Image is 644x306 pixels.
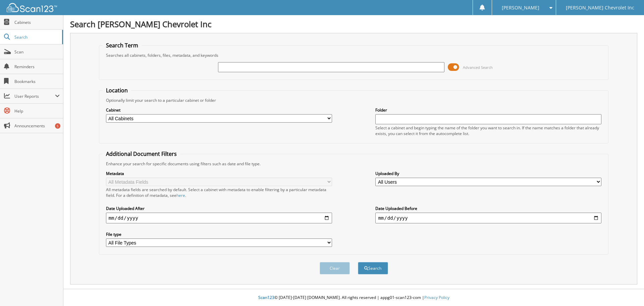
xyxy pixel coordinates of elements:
div: 5 [55,123,60,129]
input: end [375,213,601,223]
h1: Search [PERSON_NAME] Chevrolet Inc [70,18,637,30]
label: Cabinet [106,107,332,113]
div: All metadata fields are searched by default. Select a cabinet with metadata to enable filtering b... [106,187,332,198]
span: [PERSON_NAME] [502,6,539,10]
div: Select a cabinet and begin typing the name of the folder you want to search in. If the name match... [375,125,601,136]
span: Advanced Search [463,65,493,70]
label: Folder [375,107,601,113]
span: User Reports [14,93,55,99]
div: © [DATE]-[DATE] [DOMAIN_NAME]. All rights reserved | appg01-scan123-com | [63,290,644,306]
span: Help [14,108,60,114]
span: Search [14,34,59,40]
div: Searches all cabinets, folders, files, metadata, and keywords [103,52,605,58]
label: Date Uploaded Before [375,206,601,211]
input: start [106,213,332,223]
span: [PERSON_NAME] Chevrolet Inc [566,6,634,10]
span: Announcements [14,123,60,129]
button: Clear [320,262,350,274]
label: Date Uploaded After [106,206,332,211]
legend: Location [103,87,131,94]
a: Privacy Policy [424,295,449,300]
legend: Additional Document Filters [103,150,180,158]
span: Cabinets [14,19,60,25]
legend: Search Term [103,42,142,49]
div: Optionally limit your search to a particular cabinet or folder [103,97,605,103]
label: File type [106,231,332,237]
span: Scan [14,49,60,55]
button: Search [358,262,388,274]
label: Uploaded By [375,171,601,176]
span: Scan123 [258,295,274,300]
div: Enhance your search for specific documents using filters such as date and file type. [103,161,605,167]
span: Reminders [14,64,60,70]
span: Bookmarks [14,79,60,84]
img: scan123-logo-white.svg [7,3,57,12]
label: Metadata [106,171,332,176]
a: here [176,192,185,198]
